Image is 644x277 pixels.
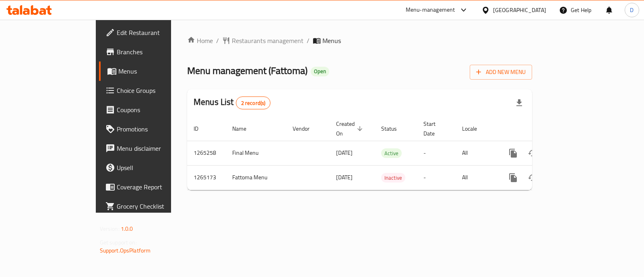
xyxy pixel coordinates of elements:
[336,172,353,183] span: [DATE]
[462,124,487,133] span: Locale
[187,165,226,190] td: 1265173
[187,117,587,190] table: enhanced table
[99,42,203,62] a: Branches
[99,197,203,216] a: Grocery Checklist
[311,68,329,75] span: Open
[381,149,402,158] span: Active
[381,173,405,183] div: Inactive
[381,173,405,183] span: Inactive
[232,36,303,45] span: Restaurants management
[121,224,133,234] span: 1.0.0
[476,67,526,77] span: Add New Menu
[99,119,203,139] a: Promotions
[504,168,523,187] button: more
[226,141,286,165] td: Final Menu
[99,23,203,42] a: Edit Restaurant
[630,6,634,14] span: D
[187,62,308,80] span: Menu management ( Fattoma )
[99,139,203,158] a: Menu disclaimer
[187,141,226,165] td: 1265258
[336,148,353,158] span: [DATE]
[117,201,197,211] span: Grocery Checklist
[100,224,120,234] span: Version:
[423,119,446,138] span: Start Date
[99,158,203,177] a: Upsell
[311,67,329,76] div: Open
[100,237,137,248] span: Get support on:
[523,168,542,187] button: Change Status
[523,144,542,163] button: Change Status
[100,245,151,256] a: Support.OpsPlatform
[417,165,456,190] td: -
[456,165,497,190] td: All
[117,105,197,115] span: Coupons
[322,36,341,45] span: Menus
[216,36,219,45] li: /
[117,28,197,37] span: Edit Restaurant
[194,96,270,109] h2: Menus List
[117,163,197,172] span: Upsell
[222,36,303,45] a: Restaurants management
[510,93,529,113] div: Export file
[187,36,532,45] nav: breadcrumb
[99,100,203,119] a: Coupons
[117,86,197,95] span: Choice Groups
[117,124,197,134] span: Promotions
[117,144,197,153] span: Menu disclaimer
[456,141,497,165] td: All
[497,117,587,141] th: Actions
[236,96,271,109] div: Total records count
[232,124,257,133] span: Name
[417,141,456,165] td: -
[406,5,455,15] div: Menu-management
[117,182,197,192] span: Coverage Report
[194,124,209,133] span: ID
[493,6,546,14] div: [GEOGRAPHIC_DATA]
[99,81,203,100] a: Choice Groups
[99,177,203,197] a: Coverage Report
[470,65,532,80] button: Add New Menu
[336,119,365,138] span: Created On
[381,124,407,133] span: Status
[236,99,270,107] span: 2 record(s)
[226,165,286,190] td: Fattoma Menu
[99,62,203,81] a: Menus
[117,47,197,57] span: Branches
[118,66,197,76] span: Menus
[504,144,523,163] button: more
[307,36,310,45] li: /
[293,124,320,133] span: Vendor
